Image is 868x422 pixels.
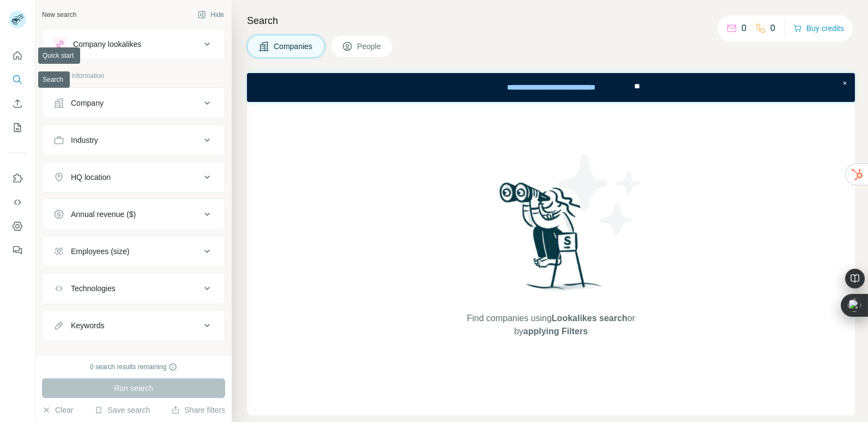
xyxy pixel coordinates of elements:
button: Technologies [43,275,225,302]
div: Employees (size) [71,246,129,257]
button: Hide [190,7,232,23]
button: Company lookalikes [43,31,225,57]
p: Company information [42,71,225,81]
button: Company [43,90,225,116]
span: People [357,41,382,52]
button: Industry [43,127,225,153]
div: HQ location [71,172,111,183]
button: Dashboard [9,216,26,236]
img: Surfe Illustration - Woman searching with binoculars [495,179,608,301]
button: Keywords [43,312,225,339]
div: Annual revenue ($) [71,209,136,220]
button: My lists [9,118,26,137]
div: Keywords [71,320,104,331]
img: Surfe Illustration - Stars [551,146,649,244]
p: 0 [770,22,775,35]
button: Buy credits [793,21,844,36]
div: Technologies [71,283,116,294]
button: Save search [94,405,150,415]
button: Share filters [171,405,225,415]
div: 0 search results remaining [90,362,178,372]
span: Lookalikes search [552,314,628,323]
div: Industry [71,135,98,146]
button: Search [9,70,26,89]
button: Employees (size) [43,238,225,264]
iframe: Banner [247,73,855,102]
span: Find companies using or by [463,312,638,338]
div: New search [42,10,76,20]
button: Annual revenue ($) [43,201,225,227]
p: 0 [742,22,746,35]
span: applying Filters [523,327,588,336]
button: Enrich CSV [9,94,26,113]
button: Quick start [9,46,26,65]
div: Company [71,98,104,108]
span: Companies [274,41,314,52]
div: Company lookalikes [73,39,141,50]
button: Use Surfe on LinkedIn [9,168,26,188]
button: HQ location [43,164,225,190]
button: Use Surfe API [9,192,26,212]
button: Feedback [9,240,26,260]
h4: Search [247,13,855,28]
button: Clear [42,405,73,415]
